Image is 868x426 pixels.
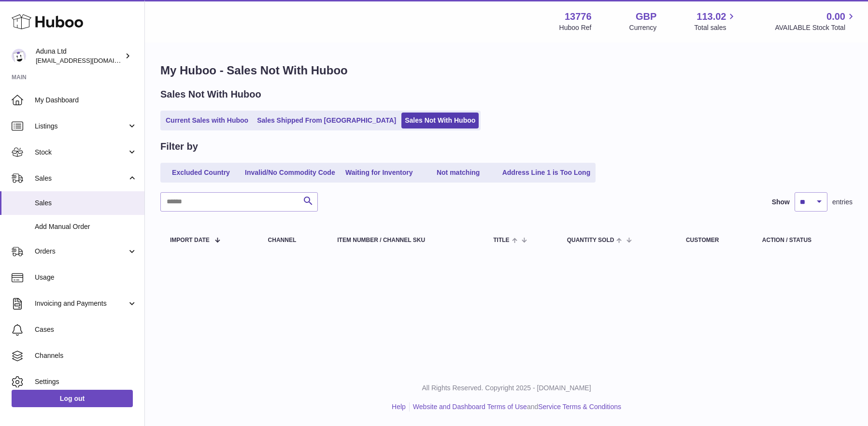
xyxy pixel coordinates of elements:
a: Waiting for Inventory [341,165,418,181]
a: 113.02 Total sales [694,10,737,32]
span: 0.00 [826,10,845,23]
a: Invalid/No Commodity Code [242,165,339,181]
a: Sales Shipped From [GEOGRAPHIC_DATA] [254,113,399,128]
a: Website and Dashboard Terms of Use [413,403,527,411]
span: Add Manual Order [35,222,137,231]
span: Orders [35,247,127,256]
span: AVAILABLE Stock Total [775,23,856,32]
a: Address Line 1 is Too Long [499,165,594,181]
span: Stock [35,148,127,157]
span: Total sales [694,23,737,32]
div: Channel [268,237,318,243]
a: Sales Not With Huboo [401,113,479,128]
span: Listings [35,122,127,131]
h2: Filter by [160,140,198,153]
h2: Sales Not With Huboo [160,88,261,101]
span: Title [493,237,509,243]
a: Help [392,403,406,411]
div: Action / Status [762,237,843,243]
div: Aduna Ltd [36,47,123,65]
span: Usage [35,273,137,282]
label: Show [772,198,790,207]
div: Currency [629,23,657,32]
a: Not matching [420,165,497,181]
span: Import date [170,237,210,243]
a: Log out [12,390,133,407]
span: Sales [35,199,137,208]
a: Excluded Country [162,165,240,181]
li: and [410,402,621,412]
span: Cases [35,325,137,334]
strong: 13776 [565,10,592,23]
a: Service Terms & Conditions [538,403,621,411]
span: Sales [35,174,127,183]
div: Huboo Ref [559,23,592,32]
p: All Rights Reserved. Copyright 2025 - [DOMAIN_NAME] [153,383,860,393]
span: Quantity Sold [567,237,614,243]
a: Current Sales with Huboo [162,113,252,128]
span: [EMAIL_ADDRESS][DOMAIN_NAME] [36,57,142,64]
img: foyin.fagbemi@aduna.com [12,49,26,63]
h1: My Huboo - Sales Not With Huboo [160,63,853,78]
span: Settings [35,377,137,386]
span: My Dashboard [35,96,137,105]
span: Invoicing and Payments [35,299,127,308]
div: Item Number / Channel SKU [337,237,474,243]
strong: GBP [636,10,656,23]
a: 0.00 AVAILABLE Stock Total [775,10,856,32]
span: Channels [35,351,137,360]
span: 113.02 [697,10,726,23]
div: Customer [686,237,743,243]
span: entries [832,198,853,207]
